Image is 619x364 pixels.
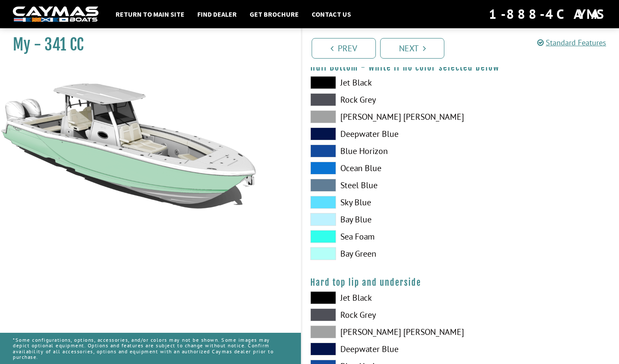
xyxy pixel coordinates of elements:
[111,9,189,20] a: Return to main site
[310,110,452,123] label: [PERSON_NAME] [PERSON_NAME]
[310,145,452,157] label: Blue Horizon
[193,9,241,20] a: Find Dealer
[310,230,452,243] label: Sea Foam
[310,76,452,89] label: Jet Black
[380,38,444,59] a: Next
[310,62,610,73] h4: Hull Bottom - white if no color selected below
[310,93,452,106] label: Rock Grey
[310,196,452,209] label: Sky Blue
[310,308,452,321] label: Rock Grey
[310,343,452,355] label: Deepwater Blue
[537,38,606,47] a: Standard Features
[13,6,98,22] img: white-logo-c9c8dbefe5ff5ceceb0f0178aa75bf4bb51f6bca0971e226c86eb53dfe498488.png
[13,35,280,54] h1: My - 341 CC
[13,333,288,364] p: *Some configurations, options, accessories, and/or colors may not be shown. Some images may depic...
[310,247,452,260] label: Bay Green
[310,162,452,175] label: Ocean Blue
[312,38,376,59] a: Prev
[309,37,619,59] ul: Pagination
[310,326,452,338] label: [PERSON_NAME] [PERSON_NAME]
[245,9,303,20] a: Get Brochure
[489,5,606,24] div: 1-888-4CAYMAS
[310,127,452,140] label: Deepwater Blue
[310,291,452,304] label: Jet Black
[310,179,452,192] label: Steel Blue
[310,277,610,288] h4: Hard top lip and underside
[307,9,355,20] a: Contact Us
[310,213,452,226] label: Bay Blue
